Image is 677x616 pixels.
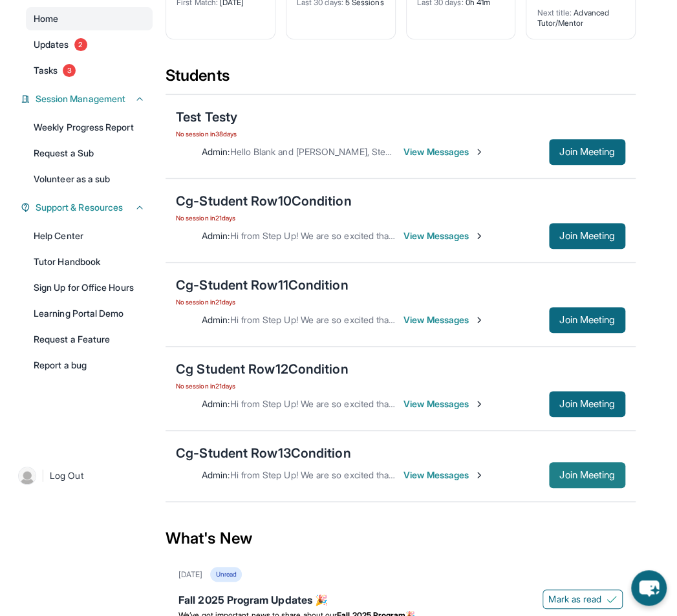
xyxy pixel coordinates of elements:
[202,230,230,241] span: Admin :
[403,229,484,242] span: View Messages
[30,92,145,105] button: Session Management
[26,33,153,56] a: Updates2
[41,468,45,483] span: |
[474,470,484,480] img: Chevron-Right
[559,316,615,324] span: Join Meeting
[549,462,625,488] button: Join Meeting
[631,570,667,606] button: chat-button
[26,250,153,273] a: Tutor Handbook
[548,593,601,606] span: Mark as read
[210,567,241,582] div: Unread
[176,444,351,462] div: Cg-Student Row13Condition
[559,471,615,479] span: Join Meeting
[176,276,349,294] div: Cg-Student Row11Condition
[176,381,349,391] span: No session in 21 days
[403,469,484,482] span: View Messages
[176,213,352,223] span: No session in 21 days
[176,108,237,126] div: Test Testy
[543,589,623,609] button: Mark as read
[26,142,153,165] a: Request a Sub
[26,7,153,30] a: Home
[26,302,153,325] a: Learning Portal Demo
[34,12,58,25] span: Home
[13,462,153,490] a: |Log Out
[26,116,153,139] a: Weekly Progress Report
[607,594,617,604] img: Mark as read
[202,314,230,325] span: Admin :
[18,467,36,485] img: user-img
[63,64,76,77] span: 3
[202,469,230,480] span: Admin :
[74,38,87,51] span: 2
[202,146,230,157] span: Admin :
[26,276,153,299] a: Sign Up for Office Hours
[474,399,484,409] img: Chevron-Right
[176,297,349,307] span: No session in 21 days
[176,192,352,210] div: Cg-Student Row10Condition
[176,360,349,378] div: Cg Student Row12Condition
[474,147,484,157] img: Chevron-Right
[559,232,615,240] span: Join Meeting
[403,398,484,410] span: View Messages
[474,231,484,241] img: Chevron-Right
[178,569,202,580] div: [DATE]
[166,65,636,94] div: Students
[549,307,625,333] button: Join Meeting
[26,59,153,82] a: Tasks3
[549,391,625,417] button: Join Meeting
[50,469,83,482] span: Log Out
[559,400,615,408] span: Join Meeting
[36,201,123,214] span: Support & Resources
[403,145,484,158] span: View Messages
[202,398,230,409] span: Admin :
[26,354,153,377] a: Report a bug
[176,129,237,139] span: No session in 38 days
[30,201,145,214] button: Support & Resources
[549,223,625,249] button: Join Meeting
[36,92,125,105] span: Session Management
[34,64,58,77] span: Tasks
[26,224,153,248] a: Help Center
[537,8,572,17] span: Next title :
[26,328,153,351] a: Request a Feature
[178,592,623,610] div: Fall 2025 Program Updates 🎉
[474,315,484,325] img: Chevron-Right
[26,167,153,191] a: Volunteer as a sub
[549,139,625,165] button: Join Meeting
[403,313,484,326] span: View Messages
[34,38,69,51] span: Updates
[166,510,636,567] div: What's New
[559,148,615,156] span: Join Meeting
